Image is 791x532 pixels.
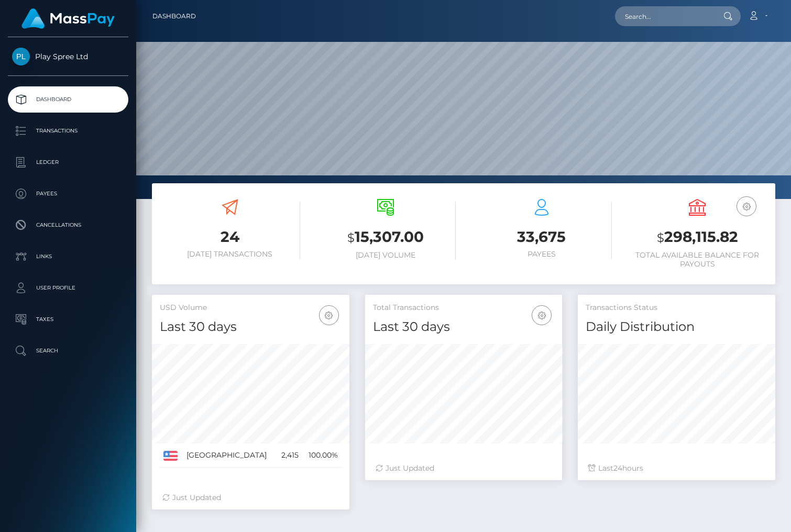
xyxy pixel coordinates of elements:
[8,52,128,61] span: Play Spree Ltd
[12,154,124,170] p: Ledger
[12,92,124,107] p: Dashboard
[8,86,128,113] a: Dashboard
[12,48,30,65] img: Play Spree Ltd
[8,149,128,175] a: Ledger
[152,5,196,27] a: Dashboard
[12,123,124,139] p: Transactions
[471,227,612,247] h3: 33,675
[588,463,765,474] div: Last hours
[183,444,276,468] td: [GEOGRAPHIC_DATA]
[8,181,128,207] a: Payees
[12,217,124,233] p: Cancellations
[8,212,128,238] a: Cancellations
[316,251,456,260] h6: [DATE] Volume
[471,250,612,259] h6: Payees
[8,306,128,332] a: Taxes
[302,444,342,468] td: 100.00%
[8,275,128,301] a: User Profile
[628,227,768,248] h3: 298,115.82
[586,303,767,313] h5: Transactions Status
[8,338,128,364] a: Search
[12,186,124,202] p: Payees
[160,318,342,336] h4: Last 30 days
[613,463,622,473] span: 24
[373,318,555,336] h4: Last 30 days
[628,251,768,269] h6: Total Available Balance for Payouts
[162,492,339,503] div: Just Updated
[8,118,128,144] a: Transactions
[373,303,555,313] h5: Total Transactions
[276,444,302,468] td: 2,415
[12,343,124,359] p: Search
[160,227,300,247] h3: 24
[21,8,115,29] img: MassPay Logo
[160,250,300,259] h6: [DATE] Transactions
[586,318,767,336] h4: Daily Distribution
[163,451,178,460] img: US.png
[12,280,124,296] p: User Profile
[12,249,124,264] p: Links
[376,463,552,474] div: Just Updated
[316,227,456,248] h3: 15,307.00
[615,6,713,26] input: Search...
[657,230,664,245] small: $
[8,243,128,270] a: Links
[160,303,342,313] h5: USD Volume
[12,312,124,327] p: Taxes
[347,230,355,245] small: $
